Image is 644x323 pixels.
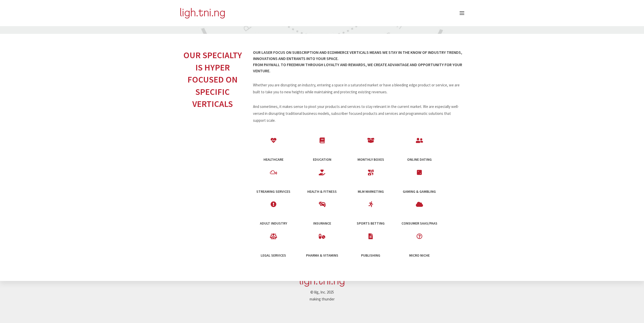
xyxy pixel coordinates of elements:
h4: Gaming & Gambling [399,189,440,194]
h4: Legal Services [253,253,294,258]
p: And sometimes, it makes sense to pivot your products and services to stay relevant in the current... [253,103,464,124]
h4: Online Dating [399,157,440,162]
img: ligh.tni.ng [300,276,345,287]
h4: Healthcare [253,157,294,162]
h4: Health & Fitness [302,189,343,194]
h4: Micro Niche [399,253,440,258]
h4: MLM Marketing [350,189,391,194]
h2: Our specialty is hyper focused on specific verticals [180,49,245,110]
p: From paywall to freemium through loyalty and rewards, we create advantage and opportunity for you... [253,62,464,74]
p: Whether you are disrupting an industry, entering a space in a saturated market or have a bleeding... [253,82,464,95]
h4: Sports Betting [350,221,391,226]
h4: Streaming Services [253,189,294,194]
h4: Monthly Boxes [350,157,391,162]
p: © lilg, Inc. 2025 making thunder [180,289,464,302]
h4: Adult Industry [253,221,294,226]
h4: Pharma & Vitamins [302,253,343,258]
h2: Our laser focus on subscription and eCommerce verticals means we stay in the know of industry tre... [253,49,464,74]
h4: Publishing [350,253,391,258]
h4: Insurance [302,221,343,226]
img: ligh.tni.ng [180,8,225,18]
h4: Education [302,157,343,162]
h4: Consumer SAAS/PAAS [399,221,440,226]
